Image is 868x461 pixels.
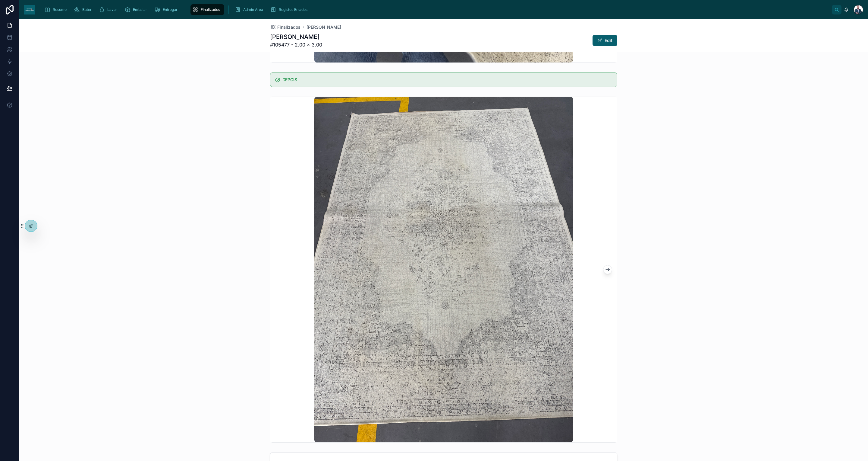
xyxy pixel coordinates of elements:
a: Registos Errados [269,4,312,15]
span: Finalizados [277,24,300,30]
a: [PERSON_NAME] [307,24,341,30]
a: Lavar [97,4,121,15]
span: Admin Area [243,7,263,12]
span: #105477 - 2.00 x 3.00 [270,41,322,48]
a: Embalar [123,4,151,15]
span: Registos Errados [279,7,307,12]
a: Resumo [42,4,71,15]
a: Finalizados [190,4,224,15]
img: image.jpg [314,97,573,442]
a: Admin Area [233,4,267,15]
img: App logo [24,5,35,14]
button: Edit [593,35,617,46]
h1: [PERSON_NAME] [270,33,322,41]
span: Finalizados [201,7,220,12]
span: Bater [82,7,92,12]
a: Finalizados [270,24,300,30]
a: Bater [72,4,96,15]
span: Lavar [107,7,117,12]
h5: DEPOIS [282,78,612,82]
span: Resumo [53,7,67,12]
div: scrollable content [39,3,832,16]
span: Entregar [163,7,178,12]
a: Entregar [153,4,182,15]
span: Embalar [133,7,147,12]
